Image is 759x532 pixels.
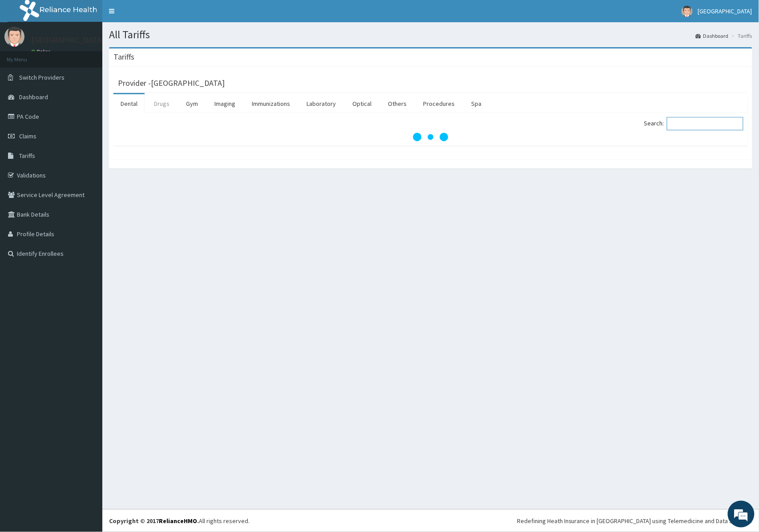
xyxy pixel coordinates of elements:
[381,94,414,113] a: Others
[118,79,225,87] h3: Provider - [GEOGRAPHIC_DATA]
[109,29,752,40] h1: All Tariffs
[730,32,752,40] li: Tariffs
[147,94,177,113] a: Drugs
[19,132,36,140] span: Claims
[682,6,693,17] img: User Image
[667,117,743,130] input: Search:
[113,53,134,61] h3: Tariffs
[644,117,743,130] label: Search:
[464,94,489,113] a: Spa
[113,94,145,113] a: Dental
[109,517,199,525] strong: Copyright © 2017 .
[245,94,297,113] a: Immunizations
[4,243,170,274] textarea: Type your message and hit 'Enter'
[46,50,149,61] div: Chat with us now
[19,93,48,101] span: Dashboard
[345,94,379,113] a: Optical
[696,32,729,40] a: Dashboard
[413,119,448,155] svg: audio-loading
[31,36,105,44] p: [GEOGRAPHIC_DATA]
[4,27,24,47] img: User Image
[207,94,242,113] a: Imaging
[19,73,65,81] span: Switch Providers
[102,509,759,532] footer: All rights reserved.
[159,517,197,525] a: RelianceHMO
[16,44,36,67] img: d_794563401_company_1708531726252_794563401
[179,94,205,113] a: Gym
[698,7,752,15] span: [GEOGRAPHIC_DATA]
[416,94,462,113] a: Procedures
[299,94,343,113] a: Laboratory
[517,516,752,525] div: Redefining Heath Insurance in [GEOGRAPHIC_DATA] using Telemedicine and Data Science!
[52,112,123,202] span: We're online!
[19,152,35,160] span: Tariffs
[31,48,52,55] a: Online
[146,4,167,26] div: Minimize live chat window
